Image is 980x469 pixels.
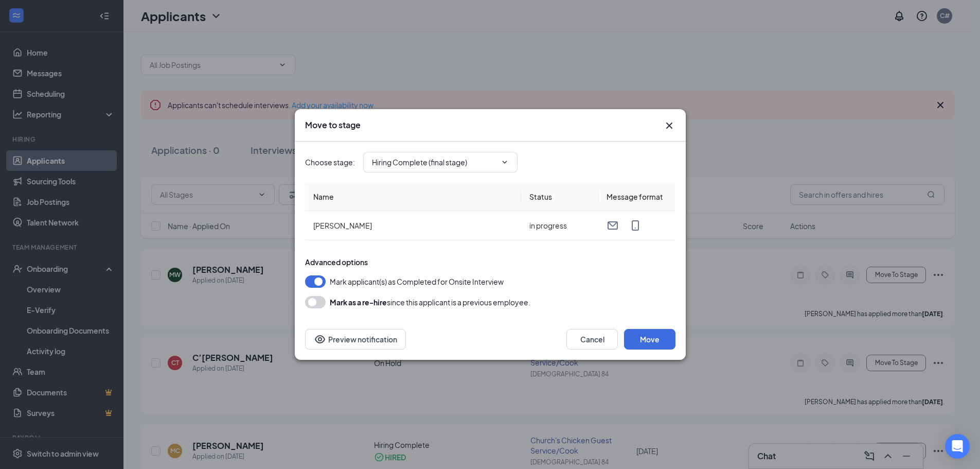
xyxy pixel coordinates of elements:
td: in progress [521,211,598,240]
button: Move [624,329,675,350]
div: Advanced options [305,257,675,267]
h3: Move to stage [305,119,361,131]
svg: Email [607,219,619,232]
svg: ChevronDown [501,158,509,166]
svg: Eye [314,333,326,345]
div: since this applicant is a previous employee. [330,296,530,308]
div: Open Intercom Messenger [945,434,970,459]
th: Name [305,183,521,211]
button: Close [663,119,675,132]
span: Choose stage : [305,157,355,168]
button: Cancel [566,329,618,350]
th: Status [521,183,598,211]
span: Mark applicant(s) as Completed for Onsite Interview [330,275,504,288]
th: Message format [598,183,675,211]
b: Mark as a re-hire [330,298,387,307]
svg: Cross [663,119,675,132]
svg: MobileSms [629,219,642,232]
button: Preview notificationEye [305,329,406,350]
span: [PERSON_NAME] [313,221,372,230]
